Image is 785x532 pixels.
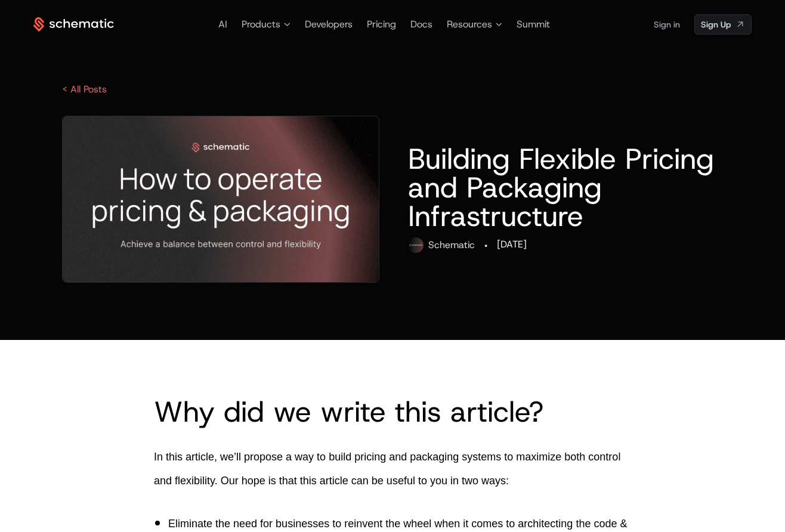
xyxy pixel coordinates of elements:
[63,116,379,282] img: OG - blog post operate p&p
[218,18,227,30] a: AI
[62,83,107,95] a: < All Posts
[428,238,475,252] div: Schematic
[701,18,731,30] span: Sign Up
[517,18,550,30] a: Summit
[242,17,280,32] span: Products
[305,18,353,30] a: Developers
[154,445,631,493] p: In this article, we’ll propose a way to build pricing and packaging systems to maximize both cont...
[367,18,396,30] a: Pricing
[410,18,432,30] a: Docs
[408,237,424,253] img: Schematic Profile
[497,237,527,252] div: [DATE]
[408,144,723,230] h1: Building Flexible Pricing and Packaging Infrastructure
[447,17,492,32] span: Resources
[654,15,680,34] a: Sign in
[694,14,752,35] a: [object Object]
[484,237,487,254] div: ·
[154,397,631,426] h2: Why did we write this article?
